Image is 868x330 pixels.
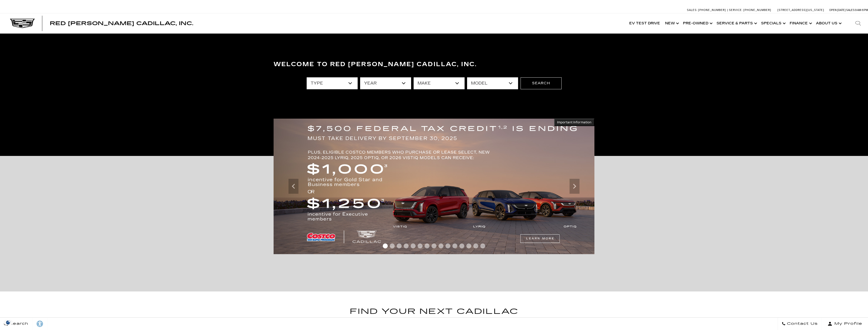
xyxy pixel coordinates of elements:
[307,77,358,89] select: Filter by type
[2,320,14,325] img: Opt-Out Icon
[397,243,402,248] span: Go to slide 3
[274,305,594,324] h2: Find Your Next Cadillac
[274,59,594,69] h3: Welcome to Red [PERSON_NAME] Cadillac, Inc.
[445,243,450,248] span: Go to slide 10
[467,77,518,89] select: Filter by model
[10,19,35,28] img: Cadillac Dark Logo with Cadillac White Text
[50,21,193,26] a: Red [PERSON_NAME] Cadillac, Inc.
[289,179,298,194] div: Previous
[466,243,471,248] span: Go to slide 13
[680,13,714,33] a: Pre-Owned
[360,77,411,89] select: Filter by year
[480,243,485,248] span: Go to slide 15
[50,20,193,26] span: Red [PERSON_NAME] Cadillac, Inc.
[814,13,843,33] a: About Us
[8,320,28,327] span: Search
[438,243,443,248] span: Go to slide 9
[459,243,464,248] span: Go to slide 12
[390,243,395,248] span: Go to slide 2
[855,8,868,12] span: 9 AM-6 PM
[787,13,814,33] a: Finance
[727,9,772,11] a: Service: [PHONE_NUMBER]
[432,243,436,248] span: Go to slide 8
[729,8,743,12] span: Service:
[687,9,727,11] a: Sales: [PHONE_NUMBER]
[714,13,759,33] a: Service & Parts
[414,77,465,89] select: Filter by make
[778,318,822,330] a: Contact Us
[822,318,868,330] button: Open user profile menu
[786,320,818,327] span: Contact Us
[521,77,562,89] button: Search
[383,243,388,248] span: Go to slide 1
[425,243,430,248] span: Go to slide 7
[404,243,409,248] span: Go to slide 4
[418,243,423,248] span: Go to slide 6
[743,8,771,12] span: [PHONE_NUMBER]
[452,243,457,248] span: Go to slide 11
[687,8,697,12] span: Sales:
[829,8,846,12] span: Open [DATE]
[274,119,594,254] img: $7,500 FEDERAL TAX CREDIT IS ENDING. $1,000 incentive for Gold Star and Business members OR $1250...
[777,8,824,12] a: [STREET_ADDRESS][US_STATE]
[832,320,862,327] span: My Profile
[557,120,591,124] span: Important Information
[2,320,14,325] section: Click to Open Cookie Consent Modal
[554,119,594,126] button: Important Information
[411,243,416,248] span: Go to slide 5
[846,8,855,12] span: Sales:
[473,243,478,248] span: Go to slide 14
[759,13,787,33] a: Specials
[627,13,663,33] a: EV Test Drive
[663,13,680,33] a: New
[570,179,579,194] div: Next
[698,8,726,12] span: [PHONE_NUMBER]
